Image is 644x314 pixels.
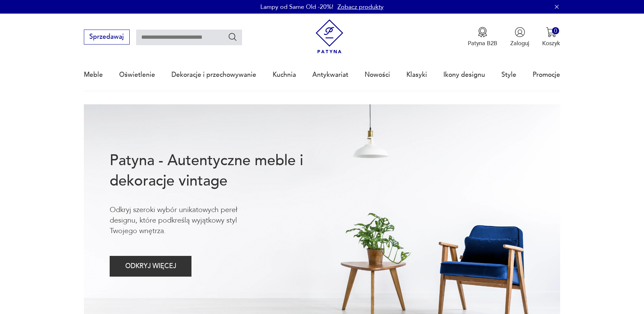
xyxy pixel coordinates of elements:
[510,39,529,47] p: Zaloguj
[468,27,497,47] button: Patyna B2B
[110,256,191,277] button: ODKRYJ WIĘCEJ
[552,27,559,34] div: 0
[477,27,488,37] img: Ikona medalu
[546,27,556,37] img: Ikona koszyka
[443,59,485,90] a: Ikony designu
[110,205,264,237] p: Odkryj szeroki wybór unikatowych pereł designu, które podkreślą wyjątkowy styl Twojego wnętrza.
[337,3,384,11] a: Zobacz produkty
[468,27,497,47] a: Ikona medaluPatyna B2B
[119,59,155,90] a: Oświetlenie
[515,27,525,37] img: Ikonka użytkownika
[171,59,256,90] a: Dekoracje i przechowywanie
[273,59,296,90] a: Kuchnia
[84,30,130,45] button: Sprzedawaj
[84,35,130,40] a: Sprzedawaj
[110,151,330,191] h1: Patyna - Autentyczne meble i dekoracje vintage
[110,264,191,269] a: ODKRYJ WIĘCEJ
[312,19,347,54] img: Patyna - sklep z meblami i dekoracjami vintage
[542,27,560,47] button: 0Koszyk
[84,59,103,90] a: Meble
[312,59,348,90] a: Antykwariat
[468,39,497,47] p: Patyna B2B
[228,32,238,42] button: Szukaj
[510,27,529,47] button: Zaloguj
[533,59,560,90] a: Promocje
[365,59,390,90] a: Nowości
[501,59,516,90] a: Style
[406,59,427,90] a: Klasyki
[542,39,560,47] p: Koszyk
[260,3,333,11] p: Lampy od Same Old -20%!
